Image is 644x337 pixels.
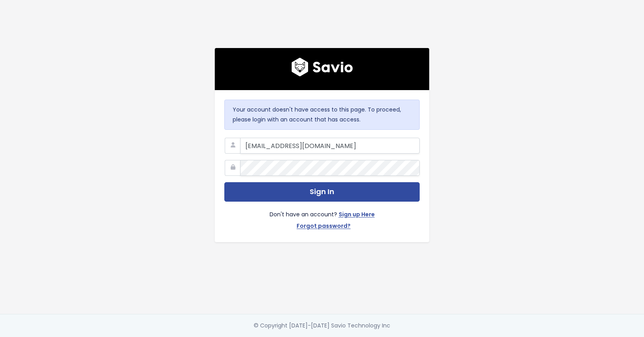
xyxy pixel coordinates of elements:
[233,105,411,125] p: Your account doesn't have access to this page. To proceed, please login with an account that has ...
[339,210,375,221] a: Sign up Here
[291,58,353,77] img: logo600x187.a314fd40982d.png
[297,221,351,233] a: Forgot password?
[224,202,420,233] div: Don't have an account?
[254,321,390,331] div: © Copyright [DATE]-[DATE] Savio Technology Inc
[224,182,420,202] button: Sign In
[240,138,420,154] input: Your Work Email Address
